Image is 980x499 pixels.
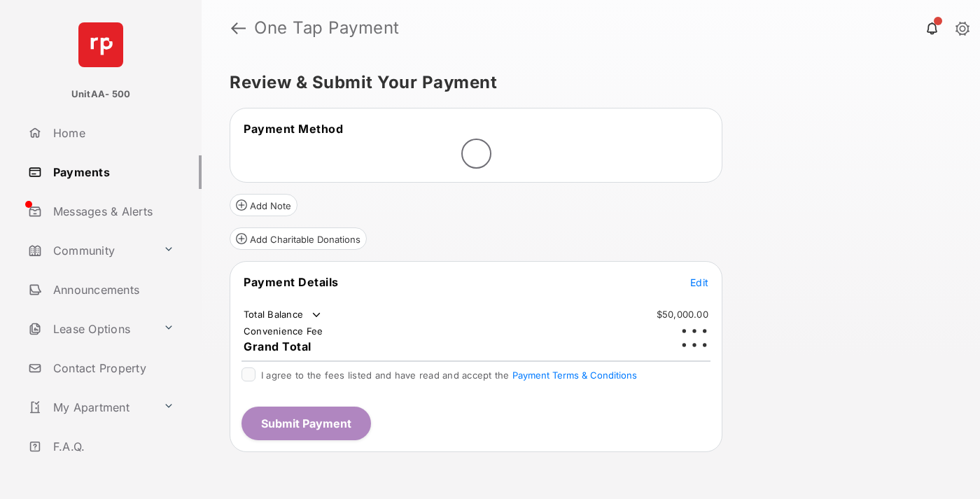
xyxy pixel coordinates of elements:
[22,391,157,424] a: My Apartment
[230,74,941,91] h5: Review & Submit Your Payment
[254,20,400,36] strong: One Tap Payment
[22,430,202,463] a: F.A.Q.
[241,407,371,440] button: Submit Payment
[22,234,157,267] a: Community
[22,116,202,150] a: Home
[22,273,202,307] a: Announcements
[22,155,202,189] a: Payments
[244,339,311,353] span: Grand Total
[78,22,123,67] img: svg+xml;base64,PHN2ZyB4bWxucz0iaHR0cDovL3d3dy53My5vcmcvMjAwMC9zdmciIHdpZHRoPSI2NCIgaGVpZ2h0PSI2NC...
[690,276,708,288] span: Edit
[22,312,157,346] a: Lease Options
[22,351,202,385] a: Contact Property
[22,195,202,228] a: Messages & Alerts
[656,308,709,321] td: $50,000.00
[230,194,297,216] button: Add Note
[690,275,708,289] button: Edit
[244,122,343,136] span: Payment Method
[512,370,637,381] button: I agree to the fees listed and have read and accept the
[261,370,637,381] span: I agree to the fees listed and have read and accept the
[243,325,324,337] td: Convenience Fee
[230,227,367,250] button: Add Charitable Donations
[71,87,131,101] p: UnitAA- 500
[243,308,323,322] td: Total Balance
[244,275,339,289] span: Payment Details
